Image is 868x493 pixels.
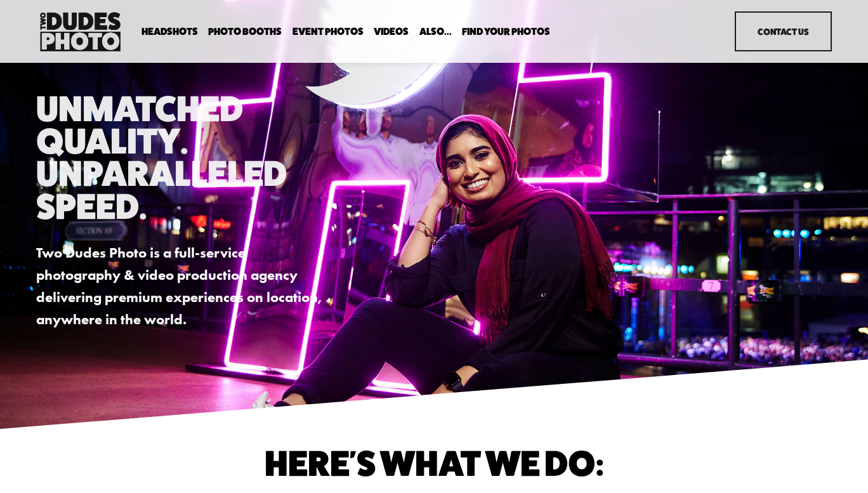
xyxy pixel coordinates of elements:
img: Two Dudes Photo | Headshots, Portraits &amp; Photo Booths [36,9,124,55]
a: folder dropdown [419,25,452,37]
h1: Unmatched Quality. Unparalleled Speed. [36,92,330,222]
a: Videos [374,25,409,37]
strong: Two Dudes Photo is a full-service photography & video production agency delivering premium experi... [36,244,325,328]
span: Also... [419,27,452,37]
a: Contact Us [735,11,831,51]
span: Headshots [141,27,198,37]
a: folder dropdown [462,25,550,37]
span: Photo Booths [208,27,282,37]
a: folder dropdown [141,25,198,37]
a: folder dropdown [208,25,282,37]
a: Event Photos [293,25,364,37]
h1: Here's What We do: [136,447,732,479]
span: Find Your Photos [462,27,550,37]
